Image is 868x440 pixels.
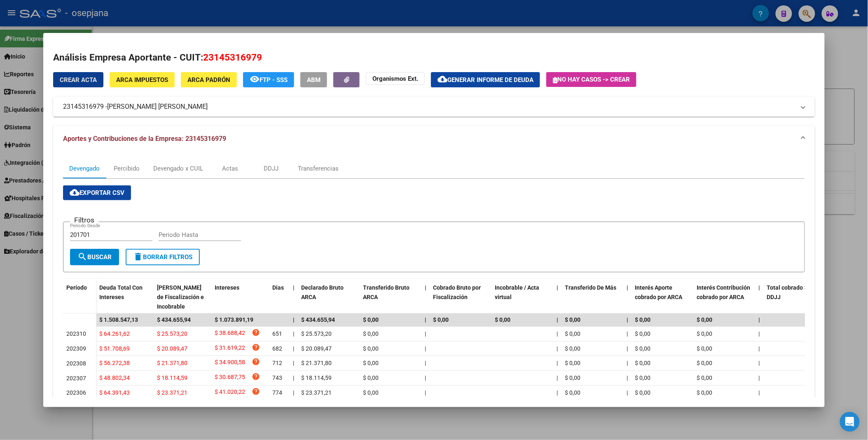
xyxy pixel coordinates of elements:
[107,102,208,112] span: [PERSON_NAME] [PERSON_NAME]
[425,284,426,291] span: |
[99,389,130,396] span: $ 64.391,43
[425,345,426,352] span: |
[203,52,262,63] span: 23145316979
[272,389,282,396] span: 774
[425,389,426,396] span: |
[632,279,693,315] datatable-header-cell: Interés Aporte cobrado por ARCA
[301,316,335,323] span: $ 434.655,94
[272,330,282,337] span: 651
[758,360,760,366] span: |
[252,358,260,366] i: help
[301,360,332,366] span: $ 21.371,80
[758,389,760,396] span: |
[252,387,260,396] i: help
[70,189,124,197] span: Exportar CSV
[425,360,426,366] span: |
[157,374,187,381] span: $ 18.114,59
[421,279,430,315] datatable-header-cell: |
[153,164,203,173] div: Devengado x CUIL
[758,316,760,323] span: |
[60,76,97,84] span: Crear Acta
[627,360,628,366] span: |
[96,279,154,315] datatable-header-cell: Deuda Total Con Intereses
[66,360,86,367] span: 202308
[290,279,298,315] datatable-header-cell: |
[565,330,580,337] span: $ 0,00
[252,372,260,381] i: help
[635,330,650,337] span: $ 0,00
[307,76,321,84] span: ABM
[438,74,447,84] mat-icon: cloud_download
[363,316,379,323] span: $ 0,00
[697,316,712,323] span: $ 0,00
[635,360,650,366] span: $ 0,00
[301,330,332,337] span: $ 25.573,20
[431,72,540,87] button: Generar informe de deuda
[758,284,760,291] span: |
[697,345,712,352] span: $ 0,00
[272,374,282,381] span: 743
[181,72,237,87] button: ARCA Padrón
[272,284,284,291] span: Dias
[301,374,332,381] span: $ 18.114,59
[99,316,138,323] span: $ 1.508.547,13
[693,279,755,315] datatable-header-cell: Interés Contribución cobrado por ARCA
[565,389,580,396] span: $ 0,00
[627,374,628,381] span: |
[363,284,409,300] span: Transferido Bruto ARCA
[758,345,760,352] span: |
[697,360,712,366] span: $ 0,00
[272,345,282,352] span: 682
[635,345,650,352] span: $ 0,00
[758,374,760,381] span: |
[157,284,204,310] span: [PERSON_NAME] de Fiscalización e Incobrable
[252,328,260,337] i: help
[99,360,130,366] span: $ 56.272,38
[215,372,245,384] span: $ 30.687,75
[215,328,245,339] span: $ 38.688,42
[53,72,103,87] button: Crear Acta
[301,345,332,352] span: $ 20.089,47
[557,316,558,323] span: |
[363,389,379,396] span: $ 0,00
[77,253,112,261] span: Buscar
[53,51,814,65] h2: Análisis Empresa Aportante - CUIT:
[495,316,510,323] span: $ 0,00
[293,360,294,366] span: |
[215,316,253,323] span: $ 1.073.891,19
[126,249,200,265] button: Borrar Filtros
[557,330,558,337] span: |
[252,343,260,351] i: help
[243,72,294,87] button: FTP - SSS
[99,345,130,352] span: $ 51.708,69
[293,330,294,337] span: |
[366,72,425,85] button: Organismos Ext.
[157,360,187,366] span: $ 21.371,80
[557,374,558,381] span: |
[70,249,119,265] button: Buscar
[157,389,187,396] span: $ 23.371,21
[697,330,712,337] span: $ 0,00
[557,284,558,291] span: |
[260,76,288,84] span: FTP - SSS
[635,316,650,323] span: $ 0,00
[425,374,426,381] span: |
[66,345,86,352] span: 202309
[250,74,260,84] mat-icon: remove_red_eye
[157,330,187,337] span: $ 25.573,20
[372,75,418,82] strong: Organismos Ext.
[557,389,558,396] span: |
[222,164,238,173] div: Actas
[53,126,814,152] mat-expansion-panel-header: Aportes y Contribuciones de la Empresa: 23145316979
[562,279,623,315] datatable-header-cell: Transferido De Más
[627,345,628,352] span: |
[565,360,580,366] span: $ 0,00
[300,72,327,87] button: ABM
[767,284,813,300] span: Total cobrado Sin DDJJ
[110,72,175,87] button: ARCA Impuestos
[114,164,140,173] div: Percibido
[211,279,269,315] datatable-header-cell: Intereses
[495,284,539,300] span: Incobrable / Acta virtual
[425,316,426,323] span: |
[553,76,630,83] span: No hay casos -> Crear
